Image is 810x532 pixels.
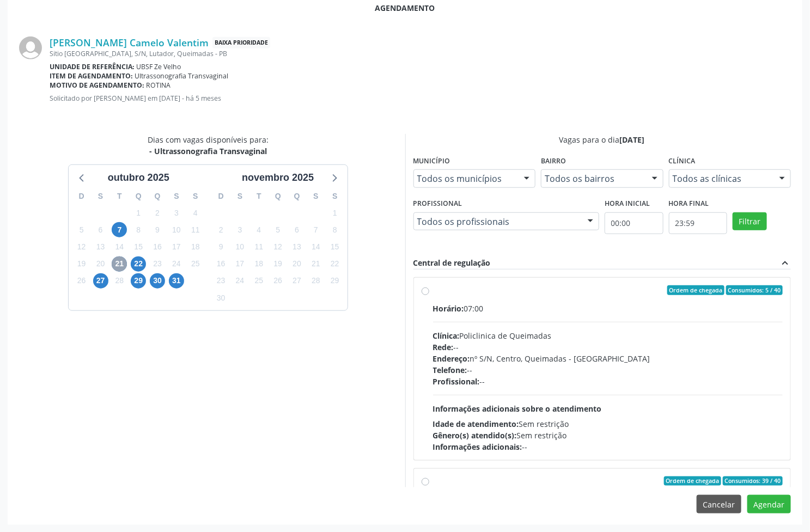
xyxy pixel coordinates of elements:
[433,376,783,387] div: --
[327,273,343,289] span: sábado, 29 de novembro de 2025
[112,222,127,237] span: terça-feira, 7 de outubro de 2025
[150,205,165,221] span: quinta-feira, 2 de outubro de 2025
[131,273,146,289] span: quarta-feira, 29 de outubro de 2025
[673,173,769,184] span: Todos as clínicas
[270,273,285,289] span: quarta-feira, 26 de novembro de 2025
[413,134,791,145] div: Vagas para o dia
[251,256,266,272] span: terça-feira, 18 de novembro de 2025
[433,353,783,364] div: nº S/N, Centro, Queimadas - [GEOGRAPHIC_DATA]
[433,341,783,353] div: --
[214,273,229,289] span: domingo, 23 de novembro de 2025
[50,81,144,90] b: Motivo de agendamento:
[233,256,248,272] span: segunda-feira, 17 de novembro de 2025
[230,188,249,205] div: S
[188,222,203,237] span: sábado, 11 de outubro de 2025
[237,170,318,185] div: novembro 2025
[726,285,783,295] span: Consumidos: 5 / 40
[413,257,491,269] div: Central de regulação
[433,303,783,314] div: 07:00
[129,188,148,205] div: Q
[150,273,165,289] span: quinta-feira, 30 de outubro de 2025
[669,195,709,212] label: Hora final
[211,188,230,205] div: D
[433,403,602,414] span: Informações adicionais sobre o atendimento
[289,256,304,272] span: quinta-feira, 20 de novembro de 2025
[669,212,727,234] input: Selecione o horário
[669,153,696,170] label: Clínica
[545,173,641,184] span: Todos os bairros
[131,240,146,255] span: quarta-feira, 15 de outubro de 2025
[433,331,460,341] span: Clínica:
[214,256,229,272] span: domingo, 16 de novembro de 2025
[433,330,783,341] div: Policlinica de Queimadas
[169,222,184,237] span: sexta-feira, 10 de outubro de 2025
[233,240,248,255] span: segunda-feira, 10 de novembro de 2025
[289,273,304,289] span: quinta-feira, 27 de novembro de 2025
[214,222,229,237] span: domingo, 2 de novembro de 2025
[417,216,577,227] span: Todos os profissionais
[74,273,89,289] span: domingo, 26 de outubro de 2025
[169,256,184,272] span: sexta-feira, 24 de outubro de 2025
[327,240,343,255] span: sábado, 15 de novembro de 2025
[289,222,304,237] span: quinta-feira, 6 de novembro de 2025
[233,273,248,289] span: segunda-feira, 24 de novembro de 2025
[150,222,165,237] span: quinta-feira, 9 de outubro de 2025
[50,71,133,81] b: Item de agendamento:
[308,222,324,237] span: sexta-feira, 7 de novembro de 2025
[50,49,791,58] div: Sitio [GEOGRAPHIC_DATA], S/N, Lutador, Queimadas - PB
[249,188,269,205] div: T
[148,134,269,157] div: Dias com vagas disponíveis para:
[251,273,266,289] span: terça-feira, 25 de novembro de 2025
[74,256,89,272] span: domingo, 19 de outubro de 2025
[605,212,663,234] input: Selecione o horário
[50,62,135,71] b: Unidade de referência:
[135,71,229,81] span: Ultrassonografia Transvaginal
[251,222,266,237] span: terça-feira, 4 de novembro de 2025
[307,188,326,205] div: S
[433,441,783,452] div: --
[93,256,108,272] span: segunda-feira, 20 de outubro de 2025
[131,205,146,221] span: quarta-feira, 1 de outubro de 2025
[137,62,181,71] span: UBSF Ze Velho
[74,222,89,237] span: domingo, 5 de outubro de 2025
[327,222,343,237] span: sábado, 8 de novembro de 2025
[270,222,285,237] span: quarta-feira, 5 de novembro de 2025
[413,195,462,212] label: Profissional
[169,205,184,221] span: sexta-feira, 3 de outubro de 2025
[112,273,127,289] span: terça-feira, 28 de outubro de 2025
[110,188,129,205] div: T
[433,303,464,314] span: Horário:
[620,134,645,145] span: [DATE]
[150,240,165,255] span: quinta-feira, 16 de outubro de 2025
[433,342,454,352] span: Rede:
[308,240,324,255] span: sexta-feira, 14 de novembro de 2025
[433,365,467,375] span: Telefone:
[605,195,650,212] label: Hora inicial
[112,256,127,272] span: terça-feira, 21 de outubro de 2025
[308,273,324,289] span: sexta-feira, 28 de novembro de 2025
[308,256,324,272] span: sexta-feira, 21 de novembro de 2025
[72,188,91,205] div: D
[103,170,174,185] div: outubro 2025
[251,240,266,255] span: terça-feira, 11 de novembro de 2025
[131,222,146,237] span: quarta-feira, 8 de outubro de 2025
[188,240,203,255] span: sábado, 18 de outubro de 2025
[433,430,783,441] div: Sem restrição
[169,273,184,289] span: sexta-feira, 31 de outubro de 2025
[148,188,167,205] div: Q
[413,153,450,170] label: Município
[74,240,89,255] span: domingo, 12 de outubro de 2025
[270,256,285,272] span: quarta-feira, 19 de novembro de 2025
[93,222,108,237] span: segunda-feira, 6 de outubro de 2025
[131,256,146,272] span: quarta-feira, 22 de outubro de 2025
[288,188,307,205] div: Q
[433,442,522,452] span: Informações adicionais:
[270,240,285,255] span: quarta-feira, 12 de novembro de 2025
[188,256,203,272] span: sábado, 25 de outubro de 2025
[747,495,791,513] button: Agendar
[433,418,783,430] div: Sem restrição
[433,430,517,441] span: Gênero(s) atendido(s):
[433,376,480,387] span: Profissional:
[269,188,288,205] div: Q
[93,273,108,289] span: segunda-feira, 27 de outubro de 2025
